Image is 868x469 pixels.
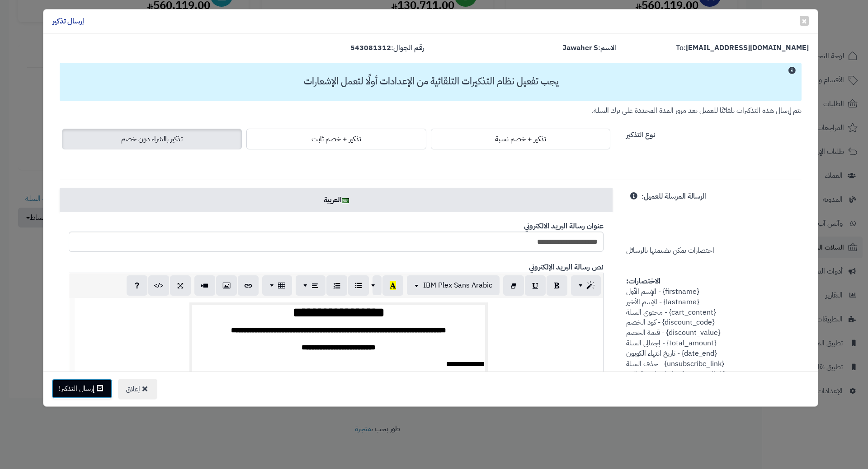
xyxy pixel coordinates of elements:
[626,191,725,379] span: اختصارات يمكن تضيمنها بالرسائل {firstname} - الإسم الأول {lastname} - الإسم الأخير {cart_content}...
[311,134,361,144] span: تذكير + خصم ثابت
[64,76,798,87] h3: يجب تفعيل نظام التذكيرات التلقائية من الإعدادات أولًا لتعمل الإشعارات
[524,221,604,232] b: عنوان رسالة البريد الالكتروني
[676,43,809,53] label: To:
[802,14,807,28] span: ×
[121,134,183,144] span: تذكير بالشراء دون خصم
[686,42,809,53] strong: [EMAIL_ADDRESS][DOMAIN_NAME]
[562,42,598,53] strong: Jawaher S
[423,280,492,291] span: IBM Plex Sans Arabic
[562,43,616,53] label: الاسم:
[626,126,655,140] label: نوع التذكير
[642,188,706,202] label: الرسالة المرسلة للعميل:
[52,379,113,399] button: إرسال التذكير!
[592,105,802,116] small: يتم إرسال هذه التذكيرات تلقائيًا للعميل بعد مرور المدة المحددة على ترك السلة.
[495,134,546,144] span: تذكير + خصم نسبة
[529,262,604,273] b: نص رسالة البريد الإلكتروني
[350,42,391,53] strong: 543081312
[350,43,424,53] label: رقم الجوال:
[626,276,660,287] strong: الاختصارات:
[118,379,157,399] button: إغلاق
[60,188,613,212] a: العربية
[342,198,349,203] img: ar.png
[52,16,84,27] h4: إرسال تذكير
